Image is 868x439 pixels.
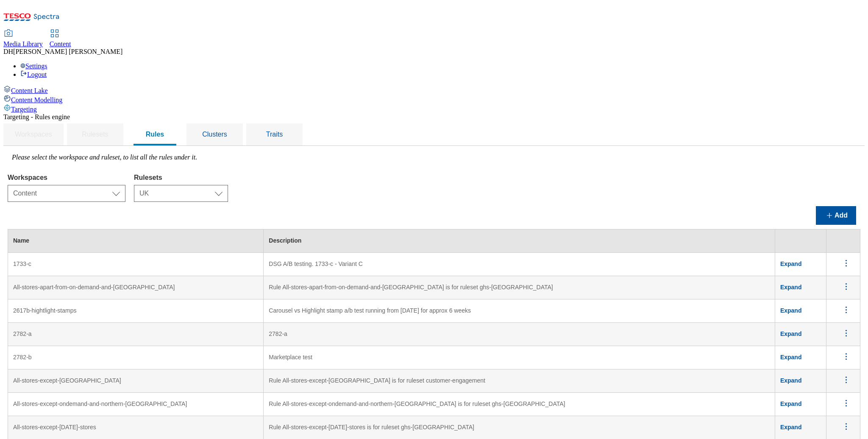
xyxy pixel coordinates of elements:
td: 2617b-hightlight-stamps [8,299,264,323]
span: Expand [780,377,802,384]
span: Expand [780,307,802,314]
label: Workspaces [8,174,125,182]
button: Add [816,206,856,225]
svg: menus [841,305,851,315]
th: Name [8,229,264,253]
td: 2782-a [8,323,264,346]
span: Clusters [202,131,227,138]
td: Rule All-stores-except-ondemand-and-northern-[GEOGRAPHIC_DATA] is for ruleset ghs-[GEOGRAPHIC_DATA] [264,393,775,416]
td: All-stores-except-ondemand-and-northern-[GEOGRAPHIC_DATA] [8,393,264,416]
a: Targeting [3,104,865,113]
td: DSG A/B testing. 1733-c - Variant C [264,253,775,276]
span: Expand [780,284,802,291]
span: Expand [780,424,802,431]
svg: menus [841,328,851,338]
svg: menus [841,398,851,408]
td: 2782-b [8,346,264,369]
td: All-stores-except-[GEOGRAPHIC_DATA] [8,369,264,393]
span: Expand [780,354,802,361]
svg: menus [841,375,851,385]
th: Description [264,229,775,253]
label: Rulesets [134,174,228,182]
td: 2782-a [264,323,775,346]
label: Please select the workspace and ruleset, to list all the rules under it. [12,154,197,161]
td: Marketplace test [264,346,775,369]
a: Content Modelling [3,95,865,104]
span: [PERSON_NAME] [PERSON_NAME] [13,48,122,55]
td: Rule All-stores-except-[GEOGRAPHIC_DATA] is for ruleset customer-engagement [264,369,775,393]
div: Targeting - Rules engine [3,113,865,121]
svg: menus [841,281,851,292]
span: Expand [780,400,802,407]
td: All-stores-apart-from-on-demand-and-[GEOGRAPHIC_DATA] [8,276,264,299]
span: Targeting [11,106,37,113]
a: Media Library [3,30,43,48]
svg: menus [841,258,851,268]
span: Traits [266,131,283,138]
a: Content [50,30,71,48]
span: Expand [780,330,802,337]
span: Content [50,40,71,48]
span: Expand [780,260,802,267]
td: 1733-c [8,253,264,276]
td: Rule All-stores-apart-from-on-demand-and-[GEOGRAPHIC_DATA] is for ruleset ghs-[GEOGRAPHIC_DATA] [264,276,775,299]
span: Content Lake [11,87,48,94]
span: Media Library [3,40,43,48]
span: Content Modelling [11,96,62,103]
span: Rules [146,131,164,138]
span: DH [3,48,13,55]
a: Content Lake [3,85,865,95]
a: Settings [20,62,47,70]
a: Logout [20,71,47,78]
svg: menus [841,351,851,362]
svg: menus [841,421,851,432]
td: Carousel vs Highlight stamp a/b test running from [DATE] for approx 6 weeks [264,299,775,323]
